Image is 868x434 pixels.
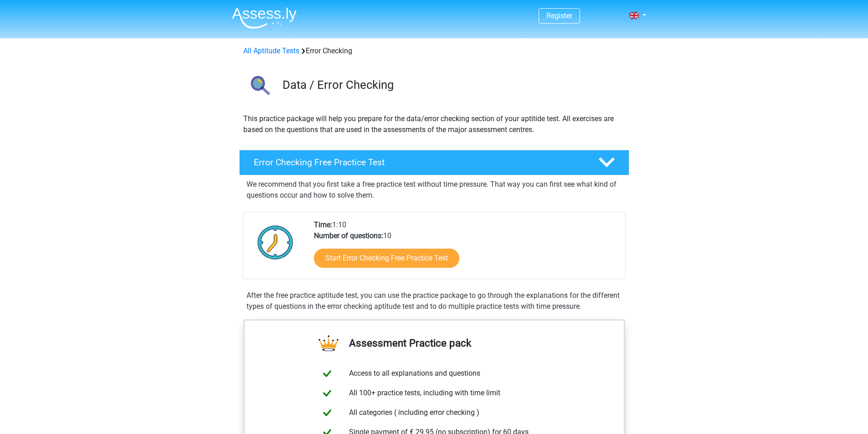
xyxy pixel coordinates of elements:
p: This practice package will help you prepare for the data/error checking section of your aptitide ... [243,113,625,135]
img: Assessly [232,7,297,29]
div: 1:10 10 [307,220,625,279]
b: Time: [314,220,332,229]
div: After the free practice aptitude test, you can use the practice package to go through the explana... [243,290,626,312]
b: Number of questions: [314,231,383,240]
p: We recommend that you first take a free practice test without time pressure. That way you can fir... [247,179,622,201]
h4: Error Checking Free Practice Test [254,157,584,168]
h3: Data / Error Checking [282,78,622,92]
div: Error Checking [240,46,629,56]
a: Register [546,11,572,20]
img: error checking [240,67,278,106]
a: Start Error Checking Free Practice Test [314,249,459,268]
a: Error Checking Free Practice Test [236,150,633,175]
a: All Aptitude Tests [243,46,299,55]
img: Clock [252,220,298,265]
